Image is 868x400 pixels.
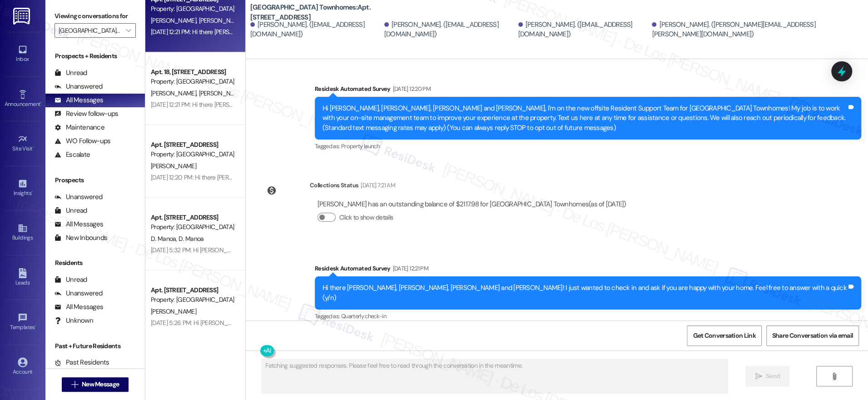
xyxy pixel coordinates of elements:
[151,100,593,109] div: [DATE] 12:21 PM: Hi there [PERSON_NAME] and [PERSON_NAME]! I just wanted to check in and ask if y...
[55,109,118,119] div: Review follow-ups
[317,200,626,209] div: [PERSON_NAME] has an outstanding balance of $2117.98 for [GEOGRAPHIC_DATA] Townhomes (as of [DATE])
[262,359,728,393] textarea: Fetching suggested responses. Please feel free to read through the conversation in the meantime.
[151,140,235,150] div: Apt. [STREET_ADDRESS]
[13,8,32,25] img: ResiDesk Logo
[151,67,235,77] div: Apt. 18, [STREET_ADDRESS]
[518,20,650,40] div: [PERSON_NAME]. ([EMAIL_ADDRESS][DOMAIN_NAME])
[151,4,235,14] div: Property: [GEOGRAPHIC_DATA] Townhomes
[55,358,109,367] div: Past Residents
[315,84,861,97] div: Residesk Automated Survey
[772,331,853,340] span: Share Conversation via email
[33,144,34,150] span: •
[59,23,121,38] input: All communities
[198,89,244,97] span: [PERSON_NAME]
[71,381,78,388] i: 
[55,206,87,215] div: Unread
[151,162,196,170] span: [PERSON_NAME]
[315,264,861,276] div: Residesk Automated Survey
[5,42,41,66] a: Inbox
[339,213,393,222] label: Click to show details
[5,310,41,335] a: Templates •
[55,82,103,91] div: Unanswered
[151,235,179,243] span: D. Manoa
[687,325,761,346] button: Get Conversation Link
[55,136,110,146] div: WO Follow-ups
[55,275,87,285] div: Unread
[341,312,386,320] span: Quarterly check-in
[322,283,847,303] div: Hi there [PERSON_NAME], [PERSON_NAME], [PERSON_NAME] and [PERSON_NAME]! I just wanted to check in...
[766,325,859,346] button: Share Conversation via email
[31,189,33,195] span: •
[55,220,103,229] div: All Messages
[5,265,41,290] a: Leads
[5,220,41,245] a: Buildings
[45,341,145,351] div: Past + Future Residents
[766,371,780,381] span: Send
[151,173,537,181] div: [DATE] 12:20 PM: Hi there [PERSON_NAME]! I just wanted to check in and ask if you are happy with ...
[745,366,789,386] button: Send
[310,180,358,190] div: Collections Status
[250,20,382,40] div: [PERSON_NAME]. ([EMAIL_ADDRESS][DOMAIN_NAME])
[55,9,136,23] label: Viewing conversations for
[198,16,247,25] span: [PERSON_NAME]
[151,16,199,25] span: [PERSON_NAME]
[322,104,847,133] div: Hi [PERSON_NAME], [PERSON_NAME], [PERSON_NAME] and [PERSON_NAME], I'm on the new offsite Resident...
[55,289,103,298] div: Unanswered
[315,310,861,323] div: Tagged as:
[151,246,713,254] div: [DATE] 5:32 PM: Hi [PERSON_NAME], thanks so much for sharing the video. Those cats are adorable! ...
[126,27,131,34] i: 
[40,100,42,106] span: •
[151,307,196,315] span: [PERSON_NAME]
[45,175,145,185] div: Prospects
[151,28,689,36] div: [DATE] 12:21 PM: Hi there [PERSON_NAME], [PERSON_NAME], [PERSON_NAME] and [PERSON_NAME]! I just w...
[151,222,235,232] div: Property: [GEOGRAPHIC_DATA] Townhomes
[62,377,129,392] button: New Message
[45,51,145,61] div: Prospects + Residents
[391,264,428,273] div: [DATE] 12:21 PM
[831,373,838,380] i: 
[151,213,235,222] div: Apt. [STREET_ADDRESS]
[5,355,41,379] a: Account
[55,233,107,243] div: New Inbounds
[55,302,103,312] div: All Messages
[5,176,41,200] a: Insights •
[652,20,861,40] div: [PERSON_NAME]. ([PERSON_NAME][EMAIL_ADDRESS][PERSON_NAME][DOMAIN_NAME])
[391,84,431,94] div: [DATE] 12:20 PM
[384,20,516,40] div: [PERSON_NAME]. ([EMAIL_ADDRESS][DOMAIN_NAME])
[82,380,119,389] span: New Message
[45,258,145,268] div: Residents
[55,68,87,78] div: Unread
[55,316,93,325] div: Unknown
[693,331,755,340] span: Get Conversation Link
[151,319,641,327] div: [DATE] 5:26 PM: Hi [PERSON_NAME]! I'm glad to hear that you're happy with your home. If I may als...
[55,150,90,160] div: Escalate
[55,95,103,105] div: All Messages
[250,3,432,22] b: [GEOGRAPHIC_DATA] Townhomes: Apt. [STREET_ADDRESS]
[5,131,41,156] a: Site Visit •
[358,180,395,190] div: [DATE] 7:21 AM
[151,285,235,295] div: Apt. [STREET_ADDRESS]
[55,192,103,202] div: Unanswered
[151,77,235,86] div: Property: [GEOGRAPHIC_DATA] Townhomes
[341,142,379,150] span: Property launch
[179,235,203,243] span: D. Manoa
[151,89,199,97] span: [PERSON_NAME]
[35,323,36,329] span: •
[55,123,104,132] div: Maintenance
[755,373,762,380] i: 
[315,140,861,153] div: Tagged as:
[151,150,235,159] div: Property: [GEOGRAPHIC_DATA] Townhomes
[151,295,235,305] div: Property: [GEOGRAPHIC_DATA] Townhomes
